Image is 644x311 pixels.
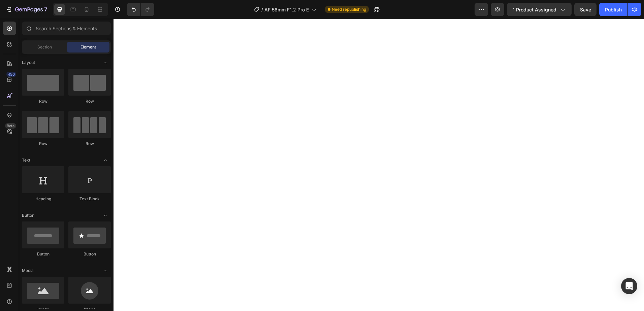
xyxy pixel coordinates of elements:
[580,7,591,12] span: Save
[264,6,309,13] span: AF 56mm F1.2 Pro E
[507,3,572,16] button: 1 product assigned
[513,6,556,13] span: 1 product assigned
[3,3,50,16] button: 7
[22,22,111,35] input: Search Sections & Elements
[621,278,637,294] div: Open Intercom Messenger
[22,141,64,147] div: Row
[22,60,35,66] span: Layout
[100,155,111,166] span: Toggle open
[6,72,16,77] div: 450
[100,265,111,276] span: Toggle open
[22,212,34,218] span: Button
[44,5,47,13] p: 7
[22,268,34,274] span: Media
[100,210,111,221] span: Toggle open
[599,3,627,16] button: Publish
[261,6,263,13] span: /
[68,196,111,202] div: Text Block
[22,196,64,202] div: Heading
[22,157,30,163] span: Text
[332,6,366,12] span: Need republishing
[80,44,96,50] span: Element
[68,251,111,257] div: Button
[574,3,597,16] button: Save
[68,98,111,104] div: Row
[68,141,111,147] div: Row
[605,6,622,13] div: Publish
[100,57,111,68] span: Toggle open
[37,44,52,50] span: Section
[114,19,644,311] iframe: Design area
[127,3,154,16] div: Undo/Redo
[5,123,16,129] div: Beta
[22,98,64,104] div: Row
[22,251,64,257] div: Button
